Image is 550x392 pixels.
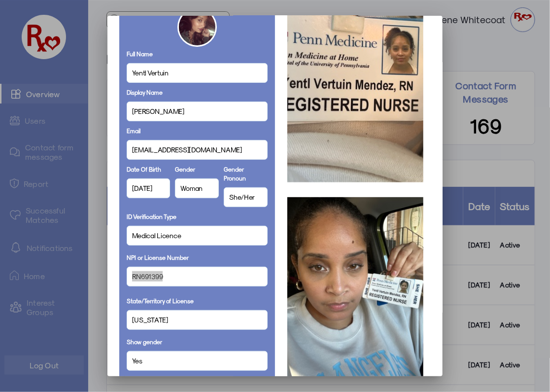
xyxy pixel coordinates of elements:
[127,165,161,174] label: Date Of Birth
[127,296,194,305] label: State/Territory of License
[132,356,142,366] span: Yes
[224,165,268,182] label: Gender Pronoun
[127,88,163,97] label: Display Name
[132,106,184,116] span: [PERSON_NAME]
[180,183,203,193] span: Woman
[132,144,242,155] span: [EMAIL_ADDRESS][DOMAIN_NAME]
[127,126,140,135] label: Email
[132,68,169,78] span: Yentl Vertuin
[175,165,195,174] label: Gender
[132,230,181,241] span: Medical Licence
[127,337,162,346] label: Show gender
[127,212,176,221] label: ID Verification Type
[229,192,255,202] span: She/Her
[127,376,167,385] label: Mobile Number
[132,315,168,325] span: [US_STATE]
[127,253,189,262] label: NPI or License Number
[127,49,153,58] label: Full Name
[132,271,163,282] span: RN691399
[132,183,152,193] span: [DATE]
